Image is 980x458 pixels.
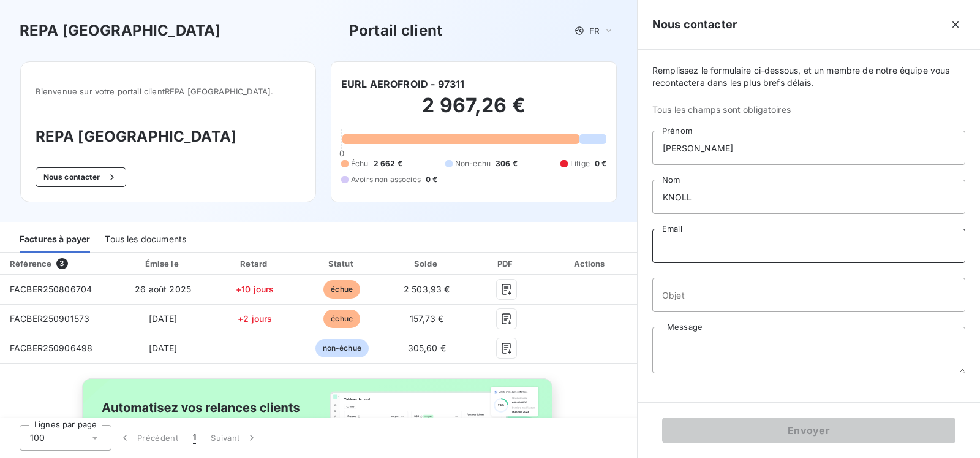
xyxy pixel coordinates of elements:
div: Tous les documents [105,227,186,253]
button: 1 [186,425,203,451]
span: échue [323,280,360,299]
div: Factures à payer [20,227,90,253]
span: Bienvenue sur votre portail client REPA [GEOGRAPHIC_DATA] . [36,86,301,96]
span: FACBER250906498 [10,343,92,353]
span: Non-échu [455,158,491,169]
h6: EURL AEROFROID - 97311 [341,77,464,91]
span: Remplissez le formulaire ci-dessous, et un membre de notre équipe vous recontactera dans les plus... [652,64,965,89]
h3: Portail client [349,20,442,42]
span: +10 jours [236,284,274,294]
input: placeholder [652,229,965,263]
button: Envoyer [662,418,956,443]
div: Actions [546,258,635,270]
button: Précédent [111,425,186,451]
span: FACBER250806704 [10,284,92,294]
button: Suivant [203,425,265,451]
span: 305,60 € [408,343,446,353]
button: Nous contacter [36,167,126,187]
span: FACBER250901573 [10,313,89,324]
input: placeholder [652,180,965,214]
span: 2 662 € [374,158,402,169]
span: 100 [30,432,45,444]
input: placeholder [652,131,965,165]
h3: REPA [GEOGRAPHIC_DATA] [36,126,301,148]
span: Échu [351,158,369,169]
span: 26 août 2025 [135,284,191,294]
div: Statut [301,258,382,270]
h3: REPA [GEOGRAPHIC_DATA] [20,20,221,42]
span: +2 jours [238,313,272,324]
span: 306 € [496,158,518,169]
span: non-échue [315,339,369,357]
h2: 2 967,26 € [341,93,606,130]
span: échue [323,310,360,328]
span: FR [589,26,599,36]
span: 0 € [595,158,606,169]
span: 2 503,93 € [404,284,450,294]
input: placeholder [652,278,965,312]
div: Référence [10,259,51,269]
span: 0 [339,148,344,158]
span: [DATE] [149,313,178,324]
span: 3 [56,258,67,269]
div: Retard [213,258,296,270]
div: Solde [387,258,466,270]
span: 1 [193,432,196,444]
span: Litige [570,158,590,169]
span: 157,73 € [410,313,443,324]
span: Avoirs non associés [351,174,421,185]
span: 0 € [426,174,437,185]
h5: Nous contacter [652,16,737,33]
span: [DATE] [149,343,178,353]
span: Tous les champs sont obligatoires [652,104,965,116]
div: PDF [471,258,541,270]
div: Émise le [118,258,208,270]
